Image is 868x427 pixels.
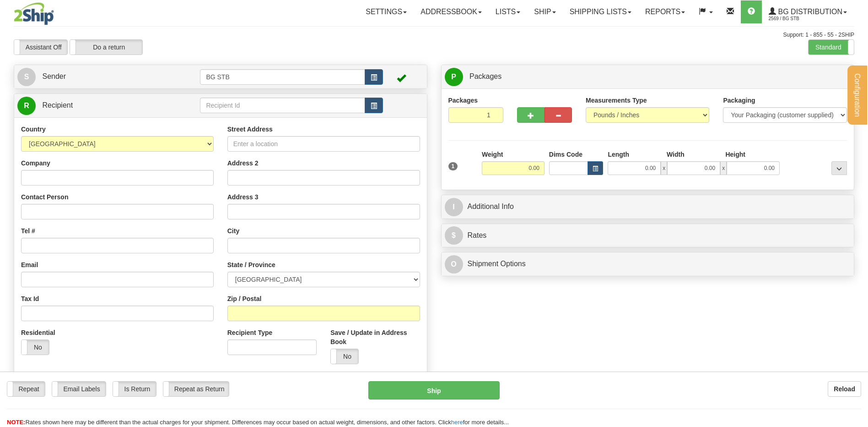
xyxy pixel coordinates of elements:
label: Weight [482,150,503,159]
label: Country [21,125,46,134]
button: Configuration [847,66,867,125]
span: S [17,68,36,86]
span: 1 [448,162,458,170]
a: Addressbook [414,0,489,23]
label: Repeat [7,382,45,396]
label: No [22,340,49,355]
span: P [445,68,463,86]
label: No [331,349,358,364]
button: Reload [828,381,861,397]
label: Packages [448,96,478,105]
input: Recipient Id [200,98,365,113]
label: Recipient Type [227,328,273,337]
label: Tel # [21,226,35,235]
span: BG Distribution [776,8,842,16]
label: Address 2 [227,159,259,168]
label: Address 3 [227,192,259,202]
img: logo2569.jpg [14,2,54,25]
a: R Recipient [17,96,180,115]
label: Email Labels [52,382,106,396]
a: OShipment Options [445,255,851,274]
label: Standard [809,40,854,55]
label: Width [667,150,685,159]
label: Residential [21,328,55,337]
span: x [661,161,667,175]
label: Is Return [113,382,156,396]
a: P Packages [445,67,851,86]
span: Recipient [42,101,73,109]
span: Packages [469,72,501,80]
a: Lists [489,0,527,23]
a: Settings [359,0,414,23]
a: Reports [638,0,692,23]
label: Repeat as Return [163,382,229,396]
a: $Rates [445,226,851,245]
label: State / Province [227,260,275,269]
span: NOTE: [7,419,25,426]
b: Reload [834,385,855,393]
a: here [451,419,463,426]
span: 2569 / BG STB [769,14,837,23]
div: ... [831,161,847,175]
span: x [720,161,727,175]
iframe: chat widget [847,167,867,260]
label: Measurements Type [586,96,647,105]
input: Enter a location [227,136,420,152]
span: $ [445,226,463,245]
a: IAdditional Info [445,197,851,216]
label: Zip / Postal [227,294,262,303]
label: Street Address [227,125,273,134]
label: Email [21,260,38,269]
button: Ship [368,381,499,400]
label: Height [725,150,745,159]
div: Support: 1 - 855 - 55 - 2SHIP [14,31,854,39]
a: BG Distribution 2569 / BG STB [762,0,854,23]
label: Save / Update in Address Book [330,328,420,346]
input: Sender Id [200,69,365,85]
span: R [17,97,36,115]
span: I [445,198,463,216]
label: Contact Person [21,192,68,202]
a: Ship [527,0,562,23]
label: Company [21,159,50,168]
label: City [227,226,239,235]
label: Tax Id [21,294,39,303]
a: Shipping lists [563,0,638,23]
label: Length [608,150,629,159]
a: S Sender [17,67,200,86]
label: Do a return [70,40,142,55]
label: Assistant Off [14,40,67,55]
span: Sender [42,72,66,80]
span: O [445,255,463,274]
label: Packaging [723,96,755,105]
label: Dims Code [549,150,582,159]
